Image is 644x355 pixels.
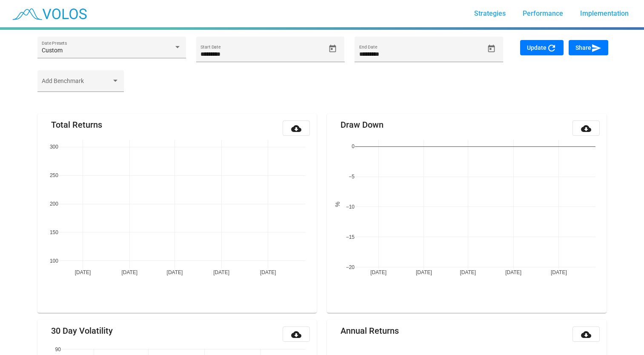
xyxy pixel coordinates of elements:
a: Performance [516,6,570,21]
mat-icon: cloud_download [581,329,591,340]
a: Implementation [573,6,635,21]
button: Share [569,40,608,55]
mat-icon: cloud_download [291,329,301,340]
span: Update [527,44,557,51]
a: Strategies [467,6,512,21]
button: Open calendar [325,41,340,56]
mat-card-title: Draw Down [341,120,384,129]
button: Update [520,40,564,55]
mat-icon: refresh [547,43,557,53]
button: Open calendar [484,41,499,56]
mat-icon: cloud_download [581,123,591,134]
mat-card-title: 30 Day Volatility [51,326,113,335]
mat-icon: send [591,43,601,53]
img: blue_transparent.png [7,3,91,24]
mat-card-title: Total Returns [51,120,102,129]
span: Strategies [474,9,506,17]
span: Implementation [580,9,629,17]
mat-card-title: Annual Returns [341,326,399,335]
mat-icon: cloud_download [291,123,301,134]
span: Custom [42,47,63,54]
span: Performance [523,9,563,17]
span: Share [575,44,601,51]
